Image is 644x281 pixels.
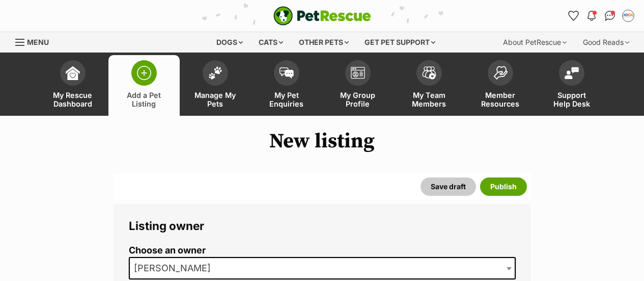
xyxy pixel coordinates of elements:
label: Choose an owner [129,245,516,256]
span: My Group Profile [335,91,381,108]
span: Add a Pet Listing [121,91,167,108]
a: Support Help Desk [536,55,607,116]
span: My Rescue Dashboard [50,91,96,108]
a: Add a Pet Listing [108,55,180,116]
button: Notifications [583,8,600,24]
span: My Pet Enquiries [264,91,310,108]
div: Dogs [209,32,250,53]
a: PetRescue [273,6,371,25]
button: My account [620,8,636,24]
span: Support Help Desk [549,91,595,108]
span: Member Resources [478,91,523,108]
div: Cats [251,32,290,53]
a: Manage My Pets [180,55,251,116]
div: About PetRescue [496,32,574,53]
span: Brooke Pender [129,257,516,279]
img: Brooke Pender profile pic [623,11,633,21]
div: Good Reads [576,32,636,53]
a: Conversations [602,8,618,24]
img: chat-41dd97257d64d25036548639549fe6c8038ab92f7586957e7f3b1b290dea8141.svg [605,11,615,21]
a: My Group Profile [322,55,394,116]
a: My Rescue Dashboard [37,55,108,116]
span: Brooke Pender [130,261,221,275]
img: add-pet-listing-icon-0afa8454b4691262ce3f59096e99ab1cd57d4a30225e0717b998d2c9b9846f56.svg [137,66,151,80]
img: dashboard-icon-eb2f2d2d3e046f16d808141f083e7271f6b2e854fb5c12c21221c1fb7104beca.svg [66,66,80,80]
img: group-profile-icon-3fa3cf56718a62981997c0bc7e787c4b2cf8bcc04b72c1350f741eb67cf2f40e.svg [351,67,365,79]
img: help-desk-icon-fdf02630f3aa405de69fd3d07c3f3aa587a6932b1a1747fa1d2bba05be0121f9.svg [565,67,579,79]
img: notifications-46538b983faf8c2785f20acdc204bb7945ddae34d4c08c2a6579f10ce5e182be.svg [587,11,596,21]
a: Menu [15,32,56,50]
span: My Team Members [406,91,452,108]
span: Menu [27,38,49,46]
img: logo-e224e6f780fb5917bec1dbf3a21bbac754714ae5b6737aabdf751b685950b380.svg [273,6,371,25]
img: member-resources-icon-8e73f808a243e03378d46382f2149f9095a855e16c252ad45f914b54edf8863c.svg [493,66,508,80]
div: Other pets [292,32,356,53]
a: Favourites [565,8,581,24]
img: manage-my-pets-icon-02211641906a0b7f246fdf0571729dbe1e7629f14944591b6c1af311fb30b64b.svg [208,66,222,80]
button: Save draft [421,177,476,196]
span: Manage My Pets [192,91,238,108]
img: team-members-icon-5396bd8760b3fe7c0b43da4ab00e1e3bb1a5d9ba89233759b79545d2d3fc5d0d.svg [422,66,436,80]
span: Listing owner [129,219,204,233]
ul: Account quick links [565,8,636,24]
div: Get pet support [357,32,442,53]
a: My Pet Enquiries [251,55,322,116]
button: Publish [480,177,527,196]
a: My Team Members [394,55,465,116]
a: Member Resources [465,55,536,116]
img: pet-enquiries-icon-7e3ad2cf08bfb03b45e93fb7055b45f3efa6380592205ae92323e6603595dc1f.svg [279,67,294,79]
